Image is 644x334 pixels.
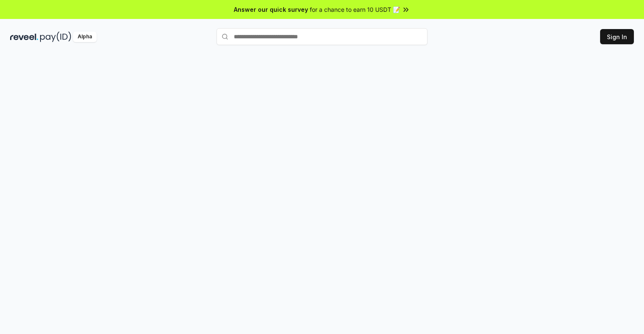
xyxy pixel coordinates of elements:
[600,29,634,44] button: Sign In
[310,5,400,14] span: for a chance to earn 10 USDT 📝
[40,32,71,42] img: pay_id
[73,32,97,42] div: Alpha
[10,32,38,42] img: reveel_dark
[234,5,308,14] span: Answer our quick survey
